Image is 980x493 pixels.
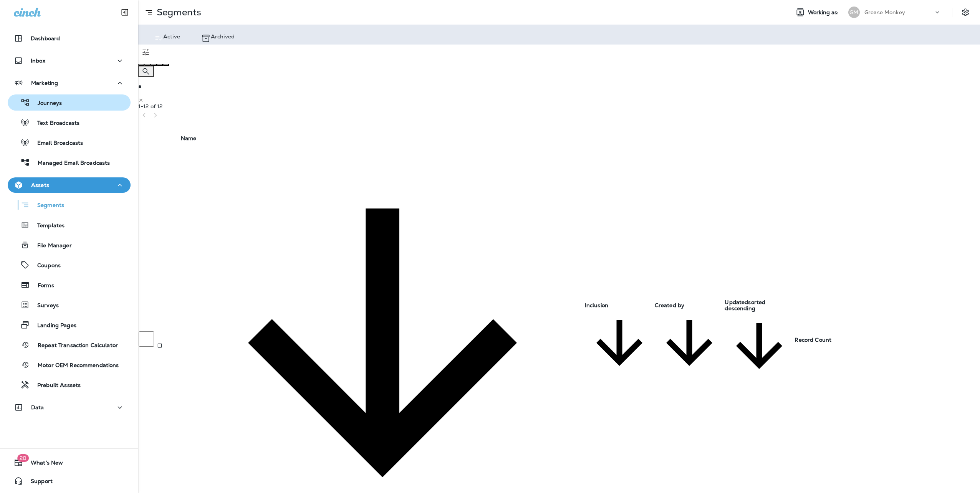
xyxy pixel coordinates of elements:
[8,297,131,313] button: Surveys
[8,197,131,213] button: Segments
[8,94,131,111] button: Journeys
[31,58,45,64] p: Inbox
[30,282,54,290] p: Forms
[30,242,72,250] p: File Manager
[31,80,58,86] p: Marketing
[30,100,62,107] p: Journeys
[585,302,654,346] span: Inclusion
[8,337,131,353] button: Repeat Transaction Calculator
[30,140,83,147] p: Email Broadcasts
[8,317,131,333] button: Landing Pages
[17,454,29,462] span: 20
[138,129,980,135] p: New
[138,45,154,60] button: Filters
[30,362,119,369] p: Motor OEM Recommendations
[958,5,972,19] button: Settings
[30,120,79,127] p: Text Broadcasts
[725,299,765,312] span: sorted descending
[138,103,978,109] div: 1 - 12 of 12
[808,9,841,16] span: Working as:
[30,382,81,389] p: Prebuilt Asssets
[8,357,131,373] button: Motor OEM Recommendations
[31,182,49,188] p: Assets
[30,222,65,230] p: Templates
[8,400,131,415] button: Data
[8,31,131,46] button: Dashboard
[30,322,76,329] p: Landing Pages
[163,33,180,40] p: Active
[181,135,197,142] span: Name
[8,217,131,233] button: Templates
[23,460,63,469] span: What's New
[795,336,831,343] span: Record Count
[8,154,131,170] button: Managed Email Broadcasts
[8,473,131,489] button: Support
[585,302,608,309] span: Inclusion
[8,114,131,131] button: Text Broadcasts
[30,160,110,167] p: Managed Email Broadcasts
[848,7,860,18] div: GM
[725,299,794,349] span: Updatedsorted descending
[30,302,59,309] p: Surveys
[30,262,61,270] p: Coupons
[8,277,131,293] button: Forms
[725,299,748,306] span: Updated
[138,66,154,77] button: Collapse Search
[181,135,584,346] span: Name
[655,302,684,309] span: Created by
[8,177,131,193] button: Assets
[864,9,905,15] p: Grease Monkey
[8,53,131,68] button: Inbox
[8,75,131,91] button: Marketing
[8,257,131,273] button: Coupons
[8,455,131,470] button: 20What's New
[114,5,136,20] button: Collapse Sidebar
[8,377,131,393] button: Prebuilt Asssets
[8,134,131,151] button: Email Broadcasts
[30,202,64,210] p: Segments
[655,302,724,346] span: Created by
[31,35,60,41] p: Dashboard
[31,404,44,410] p: Data
[8,237,131,253] button: File Manager
[23,478,53,487] span: Support
[211,33,235,40] p: Archived
[30,342,118,349] p: Repeat Transaction Calculator
[154,7,201,18] p: Segments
